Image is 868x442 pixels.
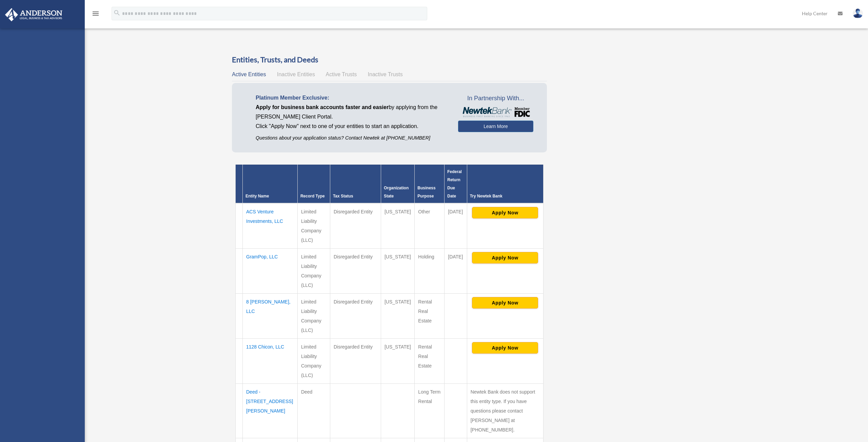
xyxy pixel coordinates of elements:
th: Entity Name [243,165,298,203]
td: Limited Liability Company (LLC) [297,293,330,338]
td: [US_STATE] [381,293,414,338]
td: 8 [PERSON_NAME], LLC [243,293,298,338]
td: Disregarded Entity [330,203,381,249]
td: Limited Liability Company (LLC) [297,248,330,293]
td: Holding [415,248,445,293]
td: [DATE] [445,248,467,293]
td: Disregarded Entity [330,248,381,293]
button: Apply Now [472,342,538,354]
button: Apply Now [472,207,538,218]
p: Click "Apply Now" next to one of your entities to start an application. [256,122,448,131]
td: [US_STATE] [381,338,414,383]
td: GramPop, LLC [243,248,298,293]
img: Anderson Advisors Platinum Portal [3,8,64,21]
i: search [113,9,121,17]
td: Limited Liability Company (LLC) [297,338,330,383]
div: Try Newtek Bank [470,192,540,200]
th: Organization State [381,165,414,203]
p: Questions about your application status? Contact Newtek at [PHONE_NUMBER] [256,134,448,142]
th: Tax Status [330,165,381,203]
span: Inactive Entities [277,71,315,77]
td: [US_STATE] [381,203,414,249]
img: NewtekBankLogoSM.png [461,107,530,117]
td: Newtek Bank does not support this entity type. If you have questions please contact [PERSON_NAME]... [467,383,543,438]
p: Platinum Member Exclusive: [256,93,448,103]
td: Other [415,203,445,249]
button: Apply Now [472,297,538,309]
td: ACS Venture Investments, LLC [243,203,298,249]
td: Disregarded Entity [330,338,381,383]
th: Business Purpose [415,165,445,203]
td: Limited Liability Company (LLC) [297,203,330,249]
p: by applying from the [PERSON_NAME] Client Portal. [256,103,448,122]
td: Deed - [STREET_ADDRESS][PERSON_NAME] [243,383,298,438]
td: [DATE] [445,203,467,249]
td: Rental Real Estate [415,293,445,338]
span: Apply for business bank accounts faster and easier [256,104,389,110]
span: Active Entities [232,71,266,77]
h3: Entities, Trusts, and Deeds [232,55,547,65]
th: Federal Return Due Date [445,165,467,203]
img: User Pic [853,8,863,18]
td: Long Term Rental [415,383,445,438]
td: Disregarded Entity [330,293,381,338]
th: Record Type [297,165,330,203]
td: Deed [297,383,330,438]
td: Rental Real Estate [415,338,445,383]
span: Inactive Trusts [368,71,403,77]
button: Apply Now [472,252,538,264]
a: menu [92,12,100,18]
i: menu [92,9,100,18]
td: [US_STATE] [381,248,414,293]
td: 1128 Chicon, LLC [243,338,298,383]
a: Learn More [458,121,533,132]
span: Active Trusts [326,71,357,77]
span: In Partnership With... [458,93,533,104]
